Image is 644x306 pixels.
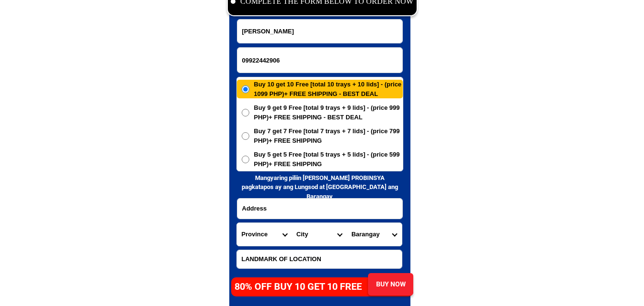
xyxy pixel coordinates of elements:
select: Select commune [347,223,401,246]
span: Buy 5 get 5 Free [total 5 trays + 5 lids] - (price 599 PHP)+ FREE SHIPPING [254,150,403,169]
h4: 80% OFF BUY 10 GET 10 FREE [235,279,372,294]
select: Select district [292,223,347,246]
input: Buy 9 get 9 Free [total 9 trays + 9 lids] - (price 999 PHP)+ FREE SHIPPING - BEST DEAL [242,109,249,116]
div: BUY NOW [368,279,413,289]
input: Buy 7 get 7 Free [total 7 trays + 7 lids] - (price 799 PHP)+ FREE SHIPPING [242,132,249,140]
input: Buy 5 get 5 Free [total 5 trays + 5 lids] - (price 599 PHP)+ FREE SHIPPING [242,156,249,163]
input: Input LANDMARKOFLOCATION [237,250,402,268]
span: Buy 10 get 10 Free [total 10 trays + 10 lids] - (price 1099 PHP)+ FREE SHIPPING - BEST DEAL [254,80,403,98]
input: Input address [237,199,402,219]
input: Input full_name [237,20,402,43]
select: Select province [237,223,292,246]
input: Input phone_number [237,48,402,73]
span: Buy 7 get 7 Free [total 7 trays + 7 lids] - (price 799 PHP)+ FREE SHIPPING [254,127,403,145]
span: Buy 9 get 9 Free [total 9 trays + 9 lids] - (price 999 PHP)+ FREE SHIPPING - BEST DEAL [254,103,403,122]
input: Buy 10 get 10 Free [total 10 trays + 10 lids] - (price 1099 PHP)+ FREE SHIPPING - BEST DEAL [242,85,249,93]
